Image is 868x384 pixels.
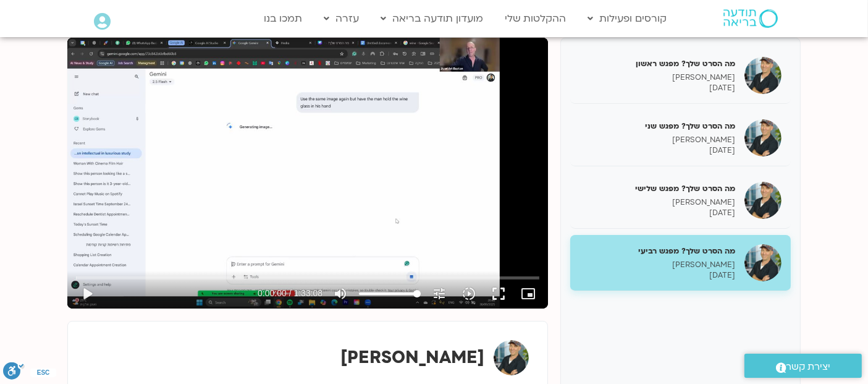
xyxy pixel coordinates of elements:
a: קורסים ופעילות [582,7,673,30]
img: מה הסרט שלך? מפגש שני [744,119,782,156]
p: [DATE] [579,145,735,156]
h5: מה הסרט שלך? מפגש ראשון [579,58,735,69]
p: [PERSON_NAME] [579,135,735,145]
p: [PERSON_NAME] [579,72,735,83]
h5: מה הסרט שלך? מפגש רביעי [579,245,735,257]
p: [PERSON_NAME] [579,260,735,270]
a: מועדון תודעה בריאה [374,7,489,30]
p: [PERSON_NAME] [579,197,735,208]
img: מה הסרט שלך? מפגש רביעי [744,244,782,281]
a: ההקלטות שלי [499,7,573,30]
a: יצירת קשר [744,354,862,378]
span: יצירת קשר [786,359,831,375]
strong: [PERSON_NAME] [340,346,484,369]
h5: מה הסרט שלך? מפגש שני [579,121,735,132]
h5: מה הסרט שלך? מפגש שלישי [579,183,735,194]
p: [DATE] [579,208,735,218]
a: עזרה [318,7,365,30]
p: [DATE] [579,270,735,281]
img: מה הסרט שלך? מפגש ראשון [744,57,782,94]
a: תמכו בנו [258,7,308,30]
img: מה הסרט שלך? מפגש שלישי [744,182,782,219]
img: תודעה בריאה [723,9,778,28]
p: [DATE] [579,83,735,93]
img: ג'יוואן ארי בוסתן [494,340,529,375]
